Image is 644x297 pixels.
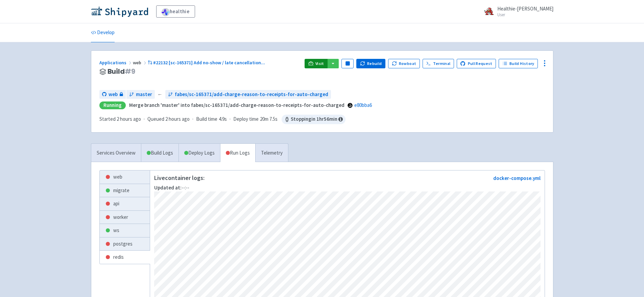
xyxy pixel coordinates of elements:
[493,175,541,181] a: docker-compose.yml
[108,68,135,75] span: Build
[141,144,178,162] a: Build Logs
[109,91,118,98] span: web
[100,197,150,210] a: api
[100,251,150,264] a: redis
[148,60,266,66] a: #22132 [sc-165371] Add no-show / late cancellation...
[153,60,265,66] span: #22132 [sc-165371] Add no-show / late cancellation ...
[100,211,150,224] a: worker
[305,59,328,68] a: Visit
[99,101,126,109] div: Running
[315,61,324,66] span: Visit
[100,224,150,237] a: ws
[165,116,190,122] time: 2 hours ago
[99,60,133,66] a: Applications
[154,184,182,191] strong: Updated at:
[220,144,255,162] a: Run Logs
[356,59,385,68] button: Rebuild
[126,90,155,99] a: master
[196,115,217,123] span: Build time
[480,6,553,17] a: Healthie-[PERSON_NAME] User
[233,115,259,123] span: Deploy time
[178,144,220,162] a: Deploy Logs
[341,59,354,68] button: Pause
[354,102,372,108] a: e80bba6
[100,184,150,197] a: migrate
[156,5,195,18] a: healthie
[175,91,328,98] span: fabes/sc-165371/add-charge-reason-to-receipts-for-auto-charged
[91,144,141,162] a: Services Overview
[133,60,148,66] span: web
[497,5,553,12] span: Healthie-[PERSON_NAME]
[91,6,148,17] img: Shipyard logo
[282,115,345,124] span: Stopping in 1 hr 56 min
[91,23,115,42] a: Develop
[165,90,331,99] a: fabes/sc-165371/add-charge-reason-to-receipts-for-auto-charged
[255,144,288,162] a: Telemetry
[125,67,135,76] span: # 9
[100,170,150,184] a: web
[457,59,496,68] a: Pull Request
[497,13,553,17] small: User
[260,115,278,123] span: 20m 7.5s
[219,115,227,123] span: 4.9s
[499,59,538,68] a: Build History
[154,175,205,181] p: Live container logs:
[99,116,141,122] span: Started
[117,116,141,122] time: 2 hours ago
[423,59,454,68] a: Terminal
[158,91,163,98] span: ←
[129,102,344,108] strong: Merge branch 'master' into fabes/sc-165371/add-charge-reason-to-receipts-for-auto-charged
[154,184,189,191] span: --:--
[147,116,190,122] span: Queued
[99,115,345,124] div: · · ·
[99,90,126,99] a: web
[388,59,420,68] button: Rowboat
[100,237,150,251] a: postgres
[136,91,152,98] span: master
